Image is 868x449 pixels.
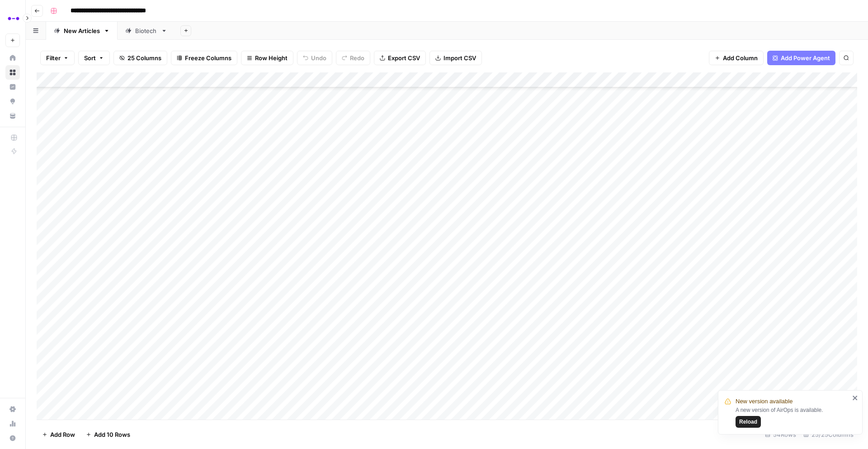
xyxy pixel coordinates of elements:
[723,53,758,62] span: Add Column
[241,51,293,65] button: Row Height
[5,431,20,445] button: Help + Support
[46,53,61,62] span: Filter
[429,51,482,65] button: Import CSV
[113,51,167,65] button: 25 Columns
[736,416,761,428] button: Reload
[127,53,161,62] span: 25 Columns
[118,22,175,40] a: Biotech
[800,427,857,442] div: 25/25 Columns
[781,53,830,62] span: Add Power Agent
[5,65,20,80] a: Browse
[135,26,157,35] div: Biotech
[5,416,20,431] a: Usage
[5,80,20,94] a: Insights
[5,10,22,27] img: Abacum Logo
[297,51,332,65] button: Undo
[255,53,288,62] span: Row Height
[336,51,370,65] button: Redo
[5,7,20,30] button: Workspace: Abacum
[374,51,426,65] button: Export CSV
[94,430,130,439] span: Add 10 Rows
[84,53,96,62] span: Sort
[46,22,118,40] a: New Articles
[736,397,793,406] span: New version available
[739,418,757,426] span: Reload
[5,94,20,109] a: Opportunities
[443,53,476,62] span: Import CSV
[709,51,764,65] button: Add Column
[185,53,231,62] span: Freeze Columns
[78,51,110,65] button: Sort
[80,427,136,442] button: Add 10 Rows
[37,427,80,442] button: Add Row
[311,53,326,62] span: Undo
[64,26,100,35] div: New Articles
[40,51,75,65] button: Filter
[50,430,75,439] span: Add Row
[736,406,849,428] div: A new version of AirOps is available.
[5,109,20,123] a: Your Data
[767,51,835,65] button: Add Power Agent
[5,402,20,416] a: Settings
[852,394,859,401] button: close
[350,53,364,62] span: Redo
[388,53,420,62] span: Export CSV
[171,51,237,65] button: Freeze Columns
[761,427,800,442] div: 54 Rows
[5,51,20,65] a: Home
